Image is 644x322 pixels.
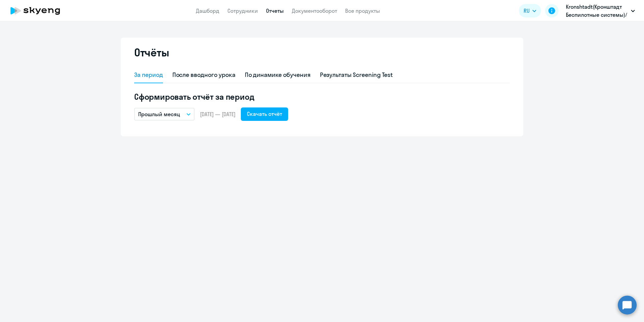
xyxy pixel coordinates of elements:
[266,7,284,14] a: Отчеты
[134,91,510,102] h5: Сформировать отчёт за период
[134,71,163,79] div: За период
[245,71,311,79] div: По динамике обучения
[138,110,180,118] p: Прошлый месяц
[524,7,530,15] span: RU
[134,46,169,59] h2: Отчёты
[241,107,288,121] button: Скачать отчёт
[562,3,638,19] button: Kronshtadt(Кронштадт Беспилотные системы)/ ООО ГРУППА КРОНШТАДТ_KAM, СП все продукты
[134,108,195,121] button: Прошлый месяц
[227,7,258,14] a: Сотрудники
[345,7,380,14] a: Все продукты
[292,7,337,14] a: Документооборот
[196,7,219,14] a: Дашборд
[320,71,393,79] div: Результаты Screening Test
[247,110,282,118] div: Скачать отчёт
[172,71,235,79] div: После вводного урока
[200,110,235,118] span: [DATE] — [DATE]
[566,3,628,19] p: Kronshtadt(Кронштадт Беспилотные системы)/ ООО ГРУППА КРОНШТАДТ_KAM, СП все продукты
[519,4,541,17] button: RU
